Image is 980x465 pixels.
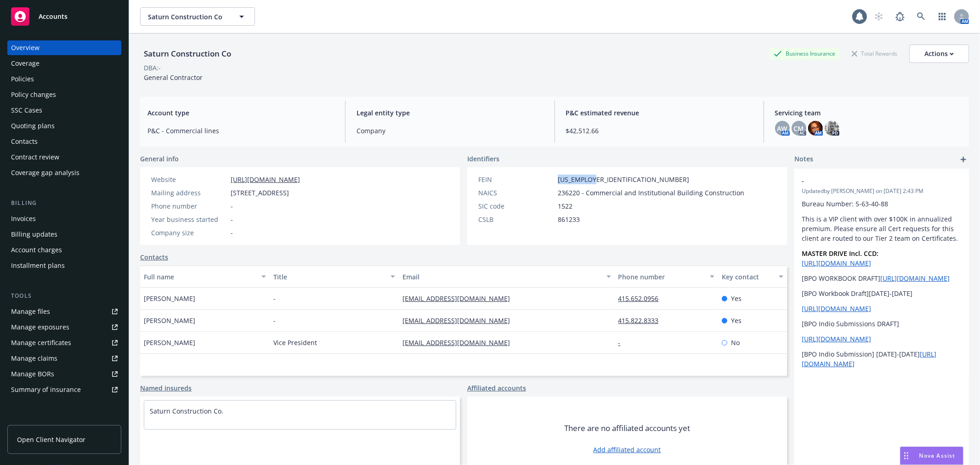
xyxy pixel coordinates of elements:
span: - [273,316,276,325]
span: [STREET_ADDRESS] [231,188,289,198]
div: Saturn Construction Co [140,48,235,60]
a: Accounts [7,4,121,29]
a: Manage claims [7,351,121,366]
div: Full name [144,272,256,282]
span: CM [794,124,804,133]
p: [BPO Indio Submission] [DATE]-[DATE] [802,349,962,369]
div: Phone number [618,272,704,282]
span: Accounts [39,13,68,20]
span: [PERSON_NAME] [144,316,195,325]
a: Overview [7,40,121,55]
a: Contacts [7,134,121,149]
a: Coverage [7,56,121,71]
a: [URL][DOMAIN_NAME] [802,259,871,267]
a: Named insureds [140,383,192,393]
a: [URL][DOMAIN_NAME] [802,335,871,343]
button: Email [399,266,614,288]
div: Contacts [11,134,38,149]
div: DBA: - [144,63,161,73]
div: Analytics hub [7,415,121,425]
div: Policy changes [11,87,56,102]
a: Account charges [7,243,121,257]
div: CSLB [478,215,554,224]
a: Switch app [933,7,952,26]
span: P&C estimated revenue [566,108,753,118]
span: Nova Assist [919,452,956,459]
strong: MASTER DRIVE Incl. CCD: [802,249,878,258]
div: Installment plans [11,258,65,273]
div: Manage certificates [11,335,71,350]
a: [EMAIL_ADDRESS][DOMAIN_NAME] [402,316,517,325]
button: Full name [140,266,270,288]
div: Coverage [11,56,40,71]
button: Saturn Construction Co [140,7,255,26]
span: [US_EMPLOYER_IDENTIFICATION_NUMBER] [558,175,689,184]
a: Coverage gap analysis [7,165,121,180]
span: - [802,176,938,186]
p: [BPO Indio Submissions DRAFT] [802,319,962,329]
div: Manage files [11,304,50,319]
span: Legal entity type [357,108,543,118]
div: Quoting plans [11,119,55,133]
div: Invoices [11,211,36,226]
div: Actions [924,45,954,62]
a: Policies [7,72,121,86]
span: General info [140,154,179,164]
div: Phone number [151,201,227,211]
div: Business Insurance [769,48,840,59]
div: Total Rewards [847,48,902,59]
a: Quoting plans [7,119,121,133]
span: Company [357,126,543,136]
div: SIC code [478,201,554,211]
div: Drag to move [901,447,912,465]
div: Company size [151,228,227,238]
a: [EMAIL_ADDRESS][DOMAIN_NAME] [402,338,517,347]
a: Affiliated accounts [467,383,526,393]
img: photo [825,121,839,136]
div: Mailing address [151,188,227,198]
span: Open Client Navigator [17,435,85,444]
a: add [958,154,969,165]
span: Updated by [PERSON_NAME] on [DATE] 2:43 PM [802,187,962,195]
span: Yes [731,316,742,325]
a: Search [912,7,930,26]
button: Actions [909,45,969,63]
a: Contacts [140,252,168,262]
a: [EMAIL_ADDRESS][DOMAIN_NAME] [402,294,517,303]
a: Manage files [7,304,121,319]
button: Nova Assist [900,447,963,465]
span: Identifiers [467,154,499,164]
div: Title [273,272,385,282]
button: Phone number [615,266,718,288]
a: Saturn Construction Co. [150,407,223,415]
div: Summary of insurance [11,382,81,397]
span: 861233 [558,215,580,224]
a: 415.652.0956 [618,294,666,303]
span: - [273,294,276,303]
span: P&C - Commercial lines [147,126,334,136]
span: Manage exposures [7,320,121,335]
span: Account type [147,108,334,118]
span: - [231,201,233,211]
a: [URL][DOMAIN_NAME] [880,274,950,283]
p: [BPO Workbook Draft][DATE]-[DATE] [802,289,962,298]
a: Summary of insurance [7,382,121,397]
a: Report a Bug [891,7,909,26]
span: AW [777,124,787,133]
span: [PERSON_NAME] [144,338,195,347]
span: Saturn Construction Co [148,12,227,22]
div: Manage claims [11,351,57,366]
div: Manage exposures [11,320,69,335]
div: -Updatedby [PERSON_NAME] on [DATE] 2:43 PMBureau Number: 5-63-40-88This is a VIP client with over... [794,169,969,376]
span: Yes [731,294,742,303]
a: Policy changes [7,87,121,102]
div: Overview [11,40,40,55]
div: Billing [7,198,121,208]
a: Start snowing [870,7,888,26]
span: - [231,215,233,224]
span: [PERSON_NAME] [144,294,195,303]
span: 236220 - Commercial and Institutional Building Construction [558,188,744,198]
span: No [731,338,740,347]
div: Policies [11,72,34,86]
img: photo [808,121,823,136]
